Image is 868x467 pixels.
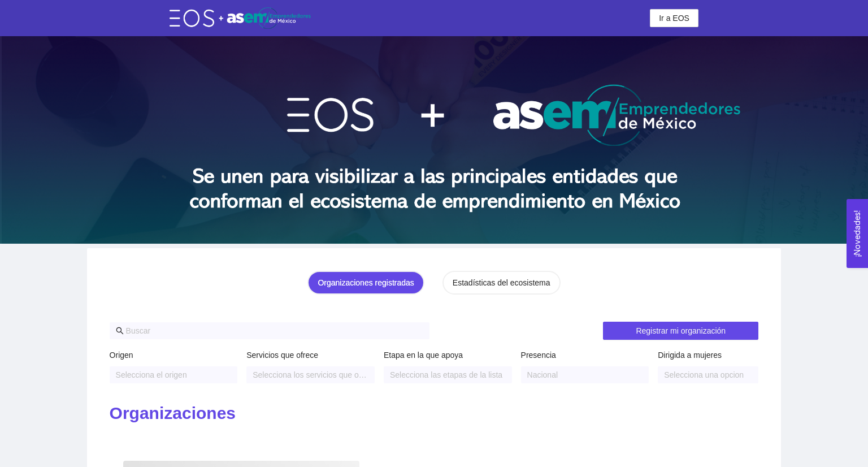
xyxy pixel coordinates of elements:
[110,402,759,425] h2: Organizaciones
[246,349,318,361] label: Servicios que ofrece
[116,327,124,335] span: search
[318,276,414,289] div: Organizaciones registradas
[659,12,689,24] span: Ir a EOS
[126,325,423,337] input: Buscar
[658,349,722,361] label: Dirigida a mujeres
[170,7,311,28] img: eos-asem-logo.38b026ae.png
[603,322,758,340] button: Registrar mi organización
[636,325,726,337] span: Registrar mi organización
[453,276,550,289] div: Estadísticas del ecosistema
[847,199,868,268] button: Open Feedback Widget
[521,349,556,361] label: Presencia
[384,349,463,361] label: Etapa en la que apoya
[650,9,698,27] button: Ir a EOS
[110,349,133,361] label: Origen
